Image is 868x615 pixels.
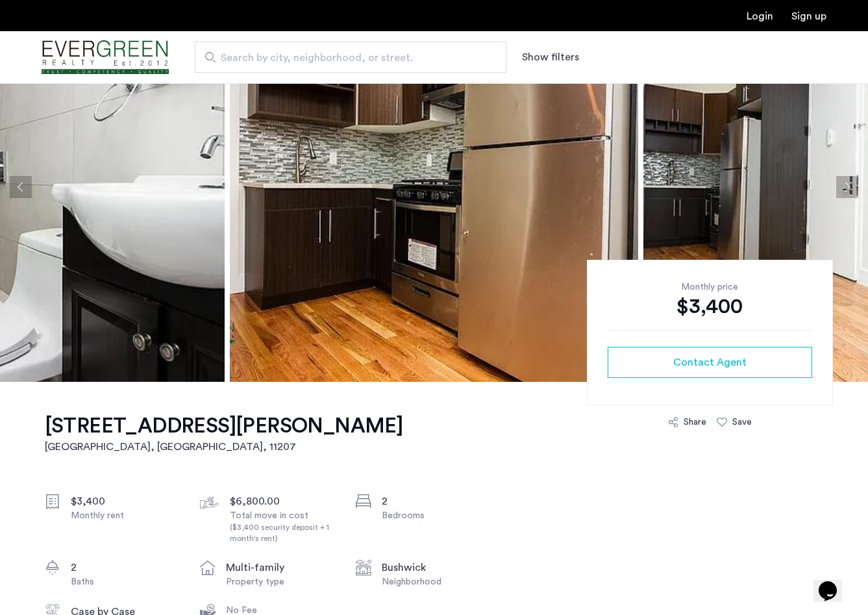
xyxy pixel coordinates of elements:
div: 2 [382,494,491,509]
a: [STREET_ADDRESS][PERSON_NAME][GEOGRAPHIC_DATA], [GEOGRAPHIC_DATA], 11207 [45,413,403,455]
a: Cazamio Logo [42,33,169,82]
div: multi-family [226,560,335,575]
a: Registration [791,11,826,21]
button: button [608,347,812,378]
div: Monthly price [608,281,812,294]
img: logo [42,33,169,82]
input: Apartment Search [195,42,506,73]
div: Share [684,416,706,429]
h2: [GEOGRAPHIC_DATA], [GEOGRAPHIC_DATA] , 11207 [45,439,403,455]
button: Show or hide filters [522,49,579,65]
div: $6,800.00 [230,494,339,509]
a: Login [747,11,773,21]
div: Monthly rent [71,509,180,522]
div: Baths [71,575,180,588]
div: Property type [226,575,335,588]
div: Bushwick [382,560,491,575]
div: $3,400 [71,494,180,509]
div: $3,400 [608,294,812,320]
iframe: chat widget [813,563,855,602]
div: ($3,400 security deposit + 1 month's rent) [230,522,339,544]
button: Previous apartment [10,176,32,198]
h1: [STREET_ADDRESS][PERSON_NAME] [45,413,403,439]
span: Contact Agent [673,355,747,370]
div: 2 [71,560,180,575]
span: Search by city, neighborhood, or street. [221,50,470,66]
button: Next apartment [836,176,858,198]
div: Save [732,416,752,429]
div: Neighborhood [382,575,491,588]
div: Bedrooms [382,509,491,522]
div: Total move in cost [230,509,339,544]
